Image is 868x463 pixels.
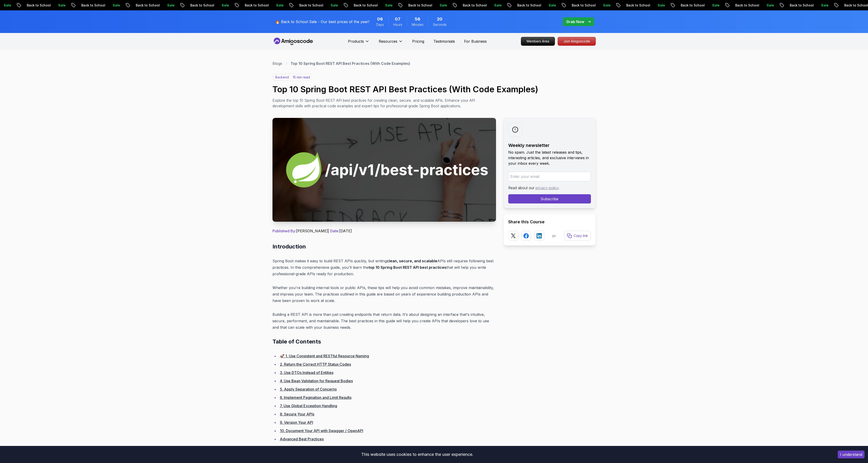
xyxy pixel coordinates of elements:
strong: clean, secure, and scalable [387,259,437,263]
a: 6. Implement Pagination and Limit Results [280,395,351,400]
h2: Weekly newsletter [508,142,591,149]
p: Members Area [521,37,555,45]
a: Pricing [412,39,424,44]
p: Sale [327,3,342,8]
a: privacy policy [535,185,559,190]
p: Back to School [78,3,109,8]
p: Back to School [732,3,763,8]
a: 5. Apply Separation of Concerns [280,387,337,391]
p: Whether you're building internal tools or public APIs, these tips will help you avoid common mist... [272,284,496,304]
a: 2. Return the Correct HTTP Status Codes [280,362,351,367]
p: Join Amigoscode [558,37,596,45]
a: Blogs [272,61,282,66]
a: Members Area [521,37,555,46]
p: Back to School [187,3,218,8]
span: Hours [393,22,402,27]
p: Back to School [568,3,599,8]
a: 9. Version Your API [280,420,313,425]
p: Read about our . [508,185,591,191]
a: Testimonials [433,39,455,44]
a: 8. Secure Your APIs [280,412,314,416]
span: 6 Days [377,16,383,22]
span: Published By: [272,229,296,233]
p: Sale [763,3,778,8]
button: Products [348,39,369,48]
p: Back to School [677,3,708,8]
p: No spam. Just the latest releases and tips, interesting articles, and exclusive interviews in you... [508,149,591,166]
p: Sale [436,3,451,8]
input: Enter your email [508,172,591,181]
strong: top 10 Spring Boot REST API best practices [369,265,446,270]
p: Back to School [623,3,654,8]
p: [PERSON_NAME] | [DATE] [272,228,496,234]
p: backend [273,74,291,80]
a: 🚀 1. Use Consistent and RESTful Resource Naming [280,354,369,358]
p: Back to School [23,3,54,8]
p: Sale [163,3,178,8]
p: Sale [708,3,723,8]
div: This website uses cookies to enhance the user experience. [3,449,831,460]
p: Explore the top 10 Spring Boot REST API best practices for creating clean, secure, and scalable A... [272,98,479,109]
p: Sale [545,3,560,8]
h1: Top 10 Spring Boot REST API Best Practices (With Code Examples) [272,85,596,94]
p: Sale [272,3,287,8]
p: Grab Now [566,19,584,24]
p: Back to School [350,3,381,8]
p: Back to School [514,3,545,8]
p: Back to School [459,3,490,8]
p: Sale [54,3,69,8]
p: Sale [490,3,505,8]
p: Building a REST API is more than just creating endpoints that return data. It's about designing a... [272,311,496,331]
button: Subscribe [508,194,591,203]
p: Copy link [574,233,588,238]
span: Seconds [433,22,447,27]
p: Resources [379,39,397,44]
p: Back to School [132,3,163,8]
span: Date: [330,229,339,233]
h2: Table of Contents [272,338,496,345]
span: 7 Hours [395,16,400,22]
button: Resources [379,39,403,48]
p: Sale [381,3,396,8]
p: Sale [109,3,124,8]
p: or [552,233,556,239]
h2: Introduction [272,243,496,250]
span: 56 Minutes [415,16,420,22]
p: Sale [817,3,832,8]
p: 🔥 Back to School Sale - Our best prices of the year! [275,19,369,24]
button: Copy link [564,231,591,241]
p: 15 min read [293,75,310,80]
a: Advanced Best Practices [280,437,324,441]
p: Sale [218,3,233,8]
img: Top 10 Spring Boot REST API Best Practices (With Code Examples) thumbnail [272,118,496,222]
p: Back to School [786,3,817,8]
a: 7. Use Global Exception Handling [280,403,337,408]
p: Back to School [296,3,327,8]
p: Back to School [241,3,272,8]
a: For Business [464,39,487,44]
a: 4. Use Bean Validation for Request Bodies [280,379,353,383]
p: Products [348,39,364,44]
button: Accept cookies [838,451,865,458]
a: 10. Document Your API with Swagger / OpenAPI [280,428,363,433]
p: Sale [599,3,614,8]
a: 3. Use DTOs Instead of Entities [280,370,333,375]
span: Days [376,22,384,27]
span: 20 Seconds [437,16,442,22]
p: Sale [654,3,669,8]
p: Spring Boot makes it easy to build REST APIs quickly, but writing APIs still requires following b... [272,258,496,277]
p: Back to School [405,3,436,8]
h2: Share this Course [508,219,591,225]
a: Join Amigoscode [558,37,596,46]
p: Top 10 Spring Boot REST API Best Practices (With Code Examples) [290,61,410,66]
span: Minutes [412,22,423,27]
